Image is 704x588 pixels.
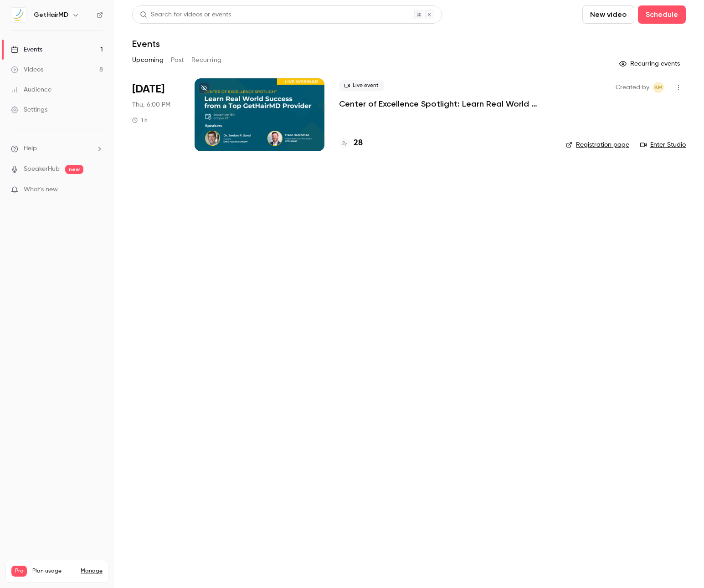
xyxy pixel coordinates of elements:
[132,100,170,109] span: Thu, 6:00 PM
[638,5,686,24] button: Schedule
[615,56,686,71] button: Recurring events
[24,144,37,153] span: Help
[140,10,231,20] div: Search for videos or events
[34,10,68,20] h6: GetHairMD
[654,82,663,93] span: BM
[65,165,83,174] span: new
[24,185,58,194] span: What's new
[354,137,363,149] h4: 28
[339,98,551,109] a: Center of Excellence Spotlight: Learn Real World Success from a Top GetHairMD Provider
[616,82,649,93] span: Created by
[640,140,686,149] a: Enter Studio
[132,38,160,49] h1: Events
[11,144,103,153] li: help-dropdown-opener
[11,105,47,114] div: Settings
[11,85,51,94] div: Audience
[11,566,27,577] span: Pro
[339,137,363,149] a: 28
[11,65,43,74] div: Videos
[132,82,164,97] span: [DATE]
[339,80,384,91] span: Live event
[32,568,75,575] span: Plan usage
[11,45,42,54] div: Events
[24,164,60,174] a: SpeakerHub
[132,53,164,67] button: Upcoming
[11,8,26,22] img: GetHairMD
[566,140,629,149] a: Registration page
[132,117,148,124] div: 1 h
[191,53,222,67] button: Recurring
[81,568,103,575] a: Manage
[92,186,103,194] iframe: Noticeable Trigger
[132,78,180,151] div: Sep 18 Thu, 6:00 PM (America/Chicago)
[582,5,634,24] button: New video
[171,53,184,67] button: Past
[653,82,664,93] span: Blaine McGaffigan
